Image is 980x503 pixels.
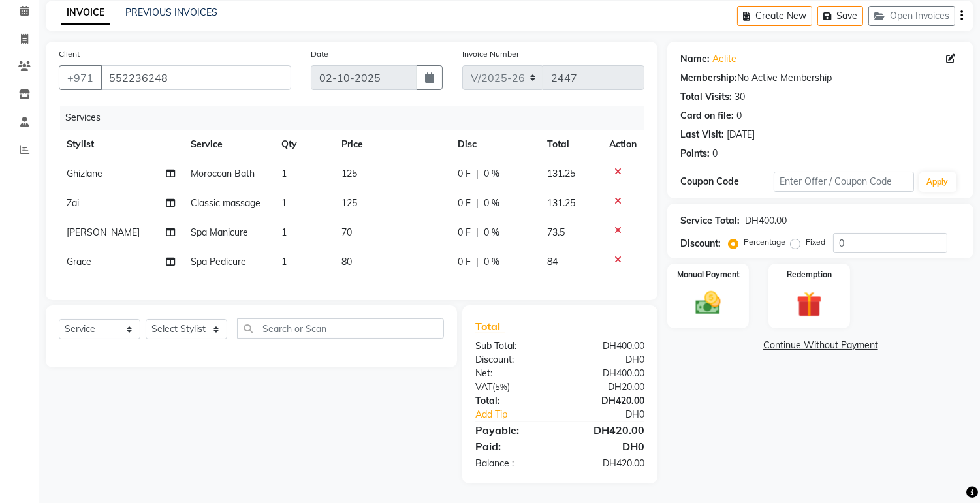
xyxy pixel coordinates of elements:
[67,256,91,267] span: Grace
[281,168,287,179] span: 1
[484,167,499,181] span: 0 %
[680,175,774,189] div: Coupon Code
[466,422,560,438] div: Payable:
[466,408,576,421] a: Add Tip
[281,197,287,209] span: 1
[680,90,732,104] div: Total Visits:
[466,367,560,380] div: Net:
[458,255,471,269] span: 0 F
[466,394,560,408] div: Total:
[281,226,287,238] span: 1
[787,269,832,281] label: Redemption
[341,256,352,267] span: 80
[274,130,334,159] th: Qty
[341,197,357,209] span: 125
[680,147,710,160] div: Points:
[311,48,328,60] label: Date
[712,147,718,160] div: 0
[677,269,740,281] label: Manual Payment
[476,196,479,210] span: |
[680,71,960,85] div: No Active Membership
[547,168,575,179] span: 131.25
[547,226,565,238] span: 73.5
[539,130,601,159] th: Total
[789,288,830,320] img: _gift.svg
[466,339,560,353] div: Sub Total:
[745,214,787,228] div: DH400.00
[868,6,955,26] button: Open Invoices
[59,48,80,60] label: Client
[560,339,655,353] div: DH400.00
[67,226,140,238] span: [PERSON_NAME]
[59,130,183,159] th: Stylist
[737,6,812,26] button: Create New
[484,226,499,239] span: 0 %
[334,130,450,159] th: Price
[680,128,724,142] div: Last Visit:
[458,196,471,210] span: 0 F
[712,52,736,66] a: Aelite
[476,226,479,239] span: |
[475,320,505,333] span: Total
[237,318,444,339] input: Search or Scan
[476,255,479,269] span: |
[475,381,492,393] span: VAT
[125,7,217,18] a: PREVIOUS INVOICES
[458,226,471,239] span: 0 F
[680,71,737,85] div: Membership:
[466,353,560,367] div: Discount:
[67,168,103,179] span: Ghizlane
[560,422,655,438] div: DH420.00
[560,367,655,380] div: DH400.00
[484,255,499,269] span: 0 %
[560,457,655,470] div: DH420.00
[735,90,745,104] div: 30
[727,128,755,142] div: [DATE]
[341,168,357,179] span: 125
[774,172,913,192] input: Enter Offer / Coupon Code
[191,256,246,267] span: Spa Pedicure
[462,48,519,60] label: Invoice Number
[476,167,479,181] span: |
[466,438,560,454] div: Paid:
[547,197,575,209] span: 131.25
[191,197,261,209] span: Classic massage
[59,65,102,90] button: +971
[101,65,291,90] input: Search by Name/Mobile/Email/Code
[680,237,721,251] div: Discount:
[191,168,255,179] span: Moroccan Bath
[688,288,729,318] img: _cash.svg
[744,236,785,248] label: Percentage
[191,226,248,238] span: Spa Manicure
[817,6,863,26] button: Save
[560,353,655,367] div: DH0
[806,236,825,248] label: Fixed
[560,380,655,394] div: DH20.00
[183,130,273,159] th: Service
[61,1,110,25] a: INVOICE
[601,130,644,159] th: Action
[466,457,560,470] div: Balance :
[576,408,655,421] div: DH0
[341,226,352,238] span: 70
[495,382,507,392] span: 5%
[484,196,499,210] span: 0 %
[547,256,558,267] span: 84
[67,197,79,209] span: Zai
[458,167,471,181] span: 0 F
[60,106,654,130] div: Services
[560,394,655,408] div: DH420.00
[680,52,710,66] div: Name:
[919,172,956,192] button: Apply
[466,380,560,394] div: ( )
[560,438,655,454] div: DH0
[670,339,971,352] a: Continue Without Payment
[281,256,287,267] span: 1
[736,109,742,123] div: 0
[680,109,734,123] div: Card on file:
[680,214,740,228] div: Service Total:
[450,130,539,159] th: Disc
